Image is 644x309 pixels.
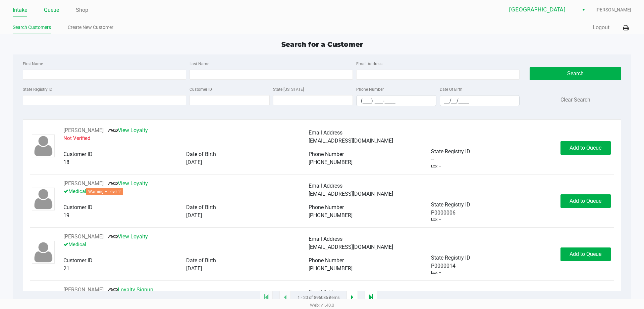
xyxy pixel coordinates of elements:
[431,262,455,270] span: P0000014
[190,61,209,67] label: Last Name
[570,198,601,204] span: Add to Queue
[530,67,621,80] button: Search
[356,86,384,92] label: Phone Number
[570,145,601,151] span: Add to Queue
[431,148,470,155] span: State Registry ID
[13,5,27,15] a: Intake
[309,159,353,165] span: [PHONE_NUMBER]
[186,159,202,165] span: [DATE]
[440,86,463,92] label: Date Of Birth
[309,204,344,210] span: Phone Number
[431,217,441,223] div: Exp: --
[108,286,153,293] a: Loyalty Signup
[356,95,436,106] kendo-maskedtextbox: Format: (999) 999-9999
[273,86,304,92] label: State [US_STATE]
[13,23,51,32] a: Search Customers
[44,5,59,15] a: Queue
[186,204,216,210] span: Date of Birth
[310,303,334,308] span: Web: v1.40.0
[309,191,393,197] span: [EMAIL_ADDRESS][DOMAIN_NAME]
[23,61,43,67] label: First Name
[309,244,393,250] span: [EMAIL_ADDRESS][DOMAIN_NAME]
[63,212,69,219] span: 19
[431,255,470,261] span: State Registry ID
[309,212,353,219] span: [PHONE_NUMBER]
[440,95,520,106] input: Format: MM/DD/YYYY
[356,61,382,67] label: Email Address
[309,183,342,189] span: Email Address
[570,251,601,257] span: Add to Queue
[63,126,104,134] button: See customer info
[595,6,631,13] span: [PERSON_NAME]
[186,257,216,264] span: Date of Birth
[63,204,93,210] span: Customer ID
[63,265,69,272] span: 21
[365,291,377,304] app-submit-button: Move to last page
[431,270,441,276] div: Exp: --
[309,265,353,272] span: [PHONE_NUMBER]
[63,257,93,264] span: Customer ID
[509,6,575,14] span: [GEOGRAPHIC_DATA]
[63,159,69,165] span: 18
[63,241,309,248] p: Medical
[309,151,344,157] span: Phone Number
[108,180,148,187] a: View Loyalty
[76,5,88,15] a: Shop
[63,151,93,157] span: Customer ID
[108,127,148,133] a: View Loyalty
[309,236,342,242] span: Email Address
[357,95,436,106] input: Format: (999) 999-9999
[186,265,202,272] span: [DATE]
[431,164,441,169] div: Exp: --
[63,180,104,188] button: See customer info
[63,286,104,294] button: See customer info
[23,86,52,92] label: State Registry ID
[560,141,611,155] button: Add to Queue
[346,291,358,304] app-submit-button: Next
[86,188,123,195] span: Warning – Level 2
[431,201,470,208] span: State Registry ID
[281,40,363,48] span: Search for a Customer
[186,212,202,219] span: [DATE]
[560,194,611,208] button: Add to Queue
[309,289,342,295] span: Email Address
[108,233,148,240] a: View Loyalty
[298,294,340,301] span: 1 - 20 of 896085 items
[63,233,104,241] button: See customer info
[309,257,344,264] span: Phone Number
[579,4,588,16] button: Select
[260,291,273,304] app-submit-button: Move to first page
[431,156,434,164] span: --
[190,86,212,92] label: Customer ID
[309,129,342,136] span: Email Address
[309,138,393,144] span: [EMAIL_ADDRESS][DOMAIN_NAME]
[63,188,309,195] p: Medical
[279,291,291,304] app-submit-button: Previous
[63,134,309,142] p: Not Verified
[593,24,609,32] button: Logout
[186,151,216,157] span: Date of Birth
[68,23,113,32] a: Create New Customer
[431,209,455,217] span: P0000006
[560,247,611,261] button: Add to Queue
[560,96,590,104] button: Clear Search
